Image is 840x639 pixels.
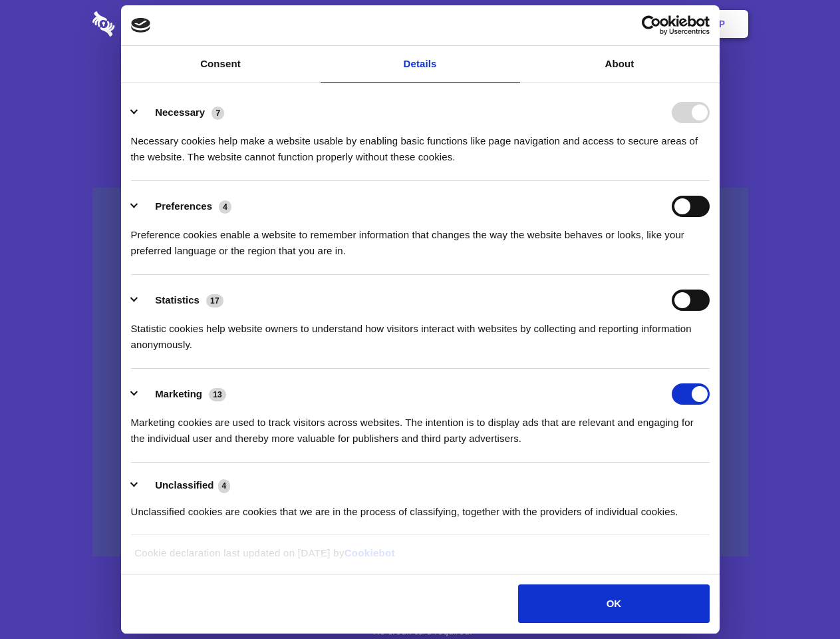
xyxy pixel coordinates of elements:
button: Necessary (7) [131,102,233,123]
span: 4 [219,200,231,214]
div: Cookie declaration last updated on [DATE] by [124,545,716,571]
label: Marketing [155,388,202,399]
a: Contact [539,3,601,45]
button: Statistics (17) [131,290,232,311]
a: Cookiebot [345,547,395,558]
div: Statistic cookies help website owners to understand how visitors interact with websites by collec... [131,311,710,353]
button: Unclassified (4) [131,477,239,494]
a: About [520,46,720,83]
div: Marketing cookies are used to track visitors across websites. The intention is to display ads tha... [131,405,710,447]
label: Necessary [155,106,205,118]
img: logo [131,18,151,33]
span: 4 [218,479,231,493]
span: 13 [209,388,226,401]
span: 17 [206,294,223,308]
label: Statistics [155,294,200,306]
button: Marketing (13) [131,383,235,405]
a: Consent [121,46,321,83]
button: OK [518,584,709,623]
a: Details [321,46,520,83]
div: Necessary cookies help make a website usable by enabling basic functions like page navigation and... [131,123,710,165]
span: 7 [211,106,224,120]
button: Preferences (4) [131,196,240,217]
img: logo-wordmark-white-trans-d4663122ce5f474addd5e946df7df03e33cb6a1c49d2221995e7729f52c070b2.svg [92,11,206,37]
div: Unclassified cookies are cookies that we are in the process of classifying, together with the pro... [131,494,710,520]
a: Login [603,3,661,45]
a: Pricing [390,3,448,45]
h4: Auto-redaction of sensitive data, encrypted data sharing and self-destructing private chats. Shar... [92,121,748,165]
a: Usercentrics Cookiebot - opens in a new window [593,15,710,35]
label: Preferences [155,200,212,212]
a: Wistia video thumbnail [92,188,748,557]
div: Preference cookies enable a website to remember information that changes the way the website beha... [131,217,710,259]
iframe: Drift Widget Chat Controller [773,572,824,623]
h1: Eliminate Slack Data Loss. [92,60,748,108]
